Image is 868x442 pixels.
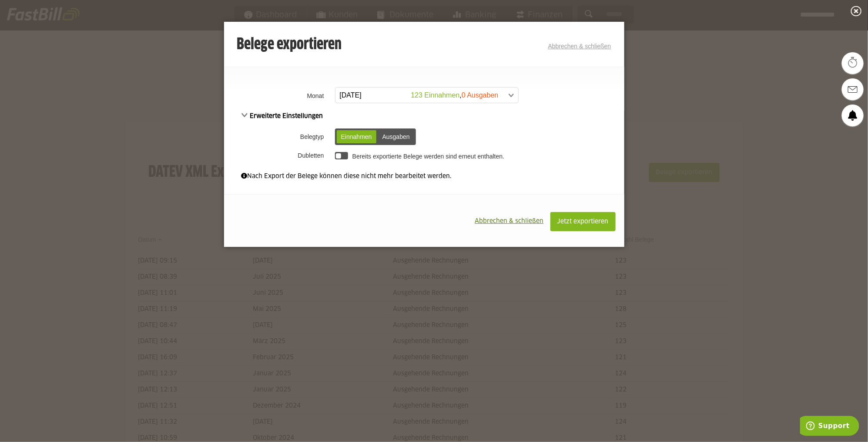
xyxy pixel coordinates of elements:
div: Einnahmen [337,130,376,143]
button: Abbrechen & schließen [469,212,550,230]
span: Abbrechen & schließen [475,218,544,224]
span: Erweiterte Einstellungen [241,113,323,119]
th: Monat [224,84,333,107]
div: Ausgaben [378,130,414,143]
h3: Belege exportieren [237,36,342,54]
button: Jetzt exportieren [550,212,616,231]
div: Nach Export der Belege können diese nicht mehr bearbeitet werden. [241,172,607,181]
th: Dubletten [224,148,333,163]
th: Belegtyp [224,125,333,148]
a: Abbrechen & schließen [548,43,611,50]
label: Bereits exportierte Belege werden sind erneut enthalten. [352,153,504,160]
iframe: Öffnet ein Widget, in dem Sie weitere Informationen finden [800,416,859,438]
span: Jetzt exportieren [557,219,609,225]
